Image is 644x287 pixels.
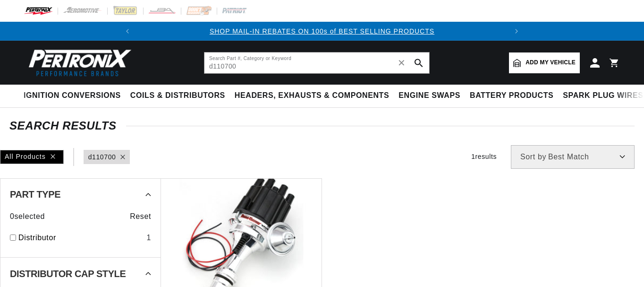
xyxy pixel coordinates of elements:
summary: Ignition Conversions [24,85,126,107]
span: Engine Swaps [398,91,460,101]
span: Add my vehicle [525,58,576,67]
span: Sort by [520,153,546,161]
span: Headers, Exhausts & Components [235,91,389,101]
a: d110700 [88,152,116,162]
div: 1 [146,232,151,244]
span: Coils & Distributors [130,91,225,101]
summary: Engine Swaps [394,85,465,107]
input: Search Part #, Category or Keyword [204,52,429,73]
summary: Battery Products [465,85,558,107]
a: Add my vehicle [509,52,580,73]
span: Distributor Cap Style [10,269,126,278]
span: Battery Products [470,91,553,101]
span: Reset [130,210,151,223]
div: Announcement [137,26,508,36]
span: Ignition Conversions [24,91,121,101]
button: Translation missing: en.sections.announcements.previous_announcement [118,22,137,41]
a: Distributor [18,232,143,244]
summary: Coils & Distributors [126,85,230,107]
select: Sort by [511,145,635,169]
img: Pertronix [24,46,132,79]
summary: Headers, Exhausts & Components [230,85,394,107]
span: 0 selected [10,210,45,223]
span: 1 results [471,153,497,160]
span: Spark Plug Wires [563,91,643,101]
span: Part Type [10,190,60,199]
div: 1 of 2 [137,26,508,36]
a: SHOP MAIL-IN REBATES ON 100s of BEST SELLING PRODUCTS [210,27,434,35]
div: SEARCH RESULTS [9,121,635,130]
button: Translation missing: en.sections.announcements.next_announcement [507,22,526,41]
button: search button [408,52,429,73]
